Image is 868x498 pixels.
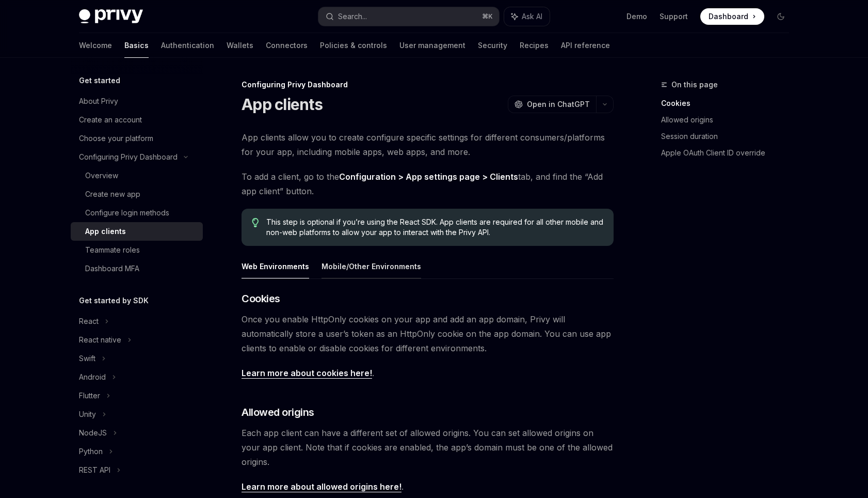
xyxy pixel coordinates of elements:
a: Apple OAuth Client ID override [661,145,797,161]
span: Dashboard [709,11,748,22]
a: User management [399,33,465,58]
span: This step is optional if you’re using the React SDK. App clients are required for all other mobil... [266,217,603,238]
a: Support [660,11,688,22]
a: Authentication [161,33,214,58]
a: Choose your platform [71,129,203,148]
div: Python [79,445,103,458]
div: Choose your platform [79,132,153,145]
a: Welcome [79,33,112,58]
span: Once you enable HttpOnly cookies on your app and add an app domain, Privy will automatically stor... [242,312,614,355]
button: Mobile/Other Environments [322,254,421,278]
a: About Privy [71,92,203,111]
button: Open in ChatGPT [508,96,596,113]
a: Create new app [71,185,203,204]
button: Web Environments [242,254,309,278]
h5: Get started [79,74,120,87]
button: Ask AI [504,7,550,26]
span: Each app client can have a different set of allowed origins. You can set allowed origins on your ... [242,426,614,469]
div: React native [79,334,121,346]
span: . [242,366,614,380]
span: Allowed origins [242,405,314,419]
a: Connectors [266,33,308,58]
span: ⌘ K [482,12,493,21]
a: Overview [71,166,203,185]
div: Flutter [79,390,100,402]
h1: App clients [242,95,323,114]
button: Search...⌘K [318,7,499,26]
div: Unity [79,408,96,421]
a: Policies & controls [320,33,387,58]
a: Create an account [71,111,203,129]
div: REST API [79,464,110,476]
div: React [79,315,99,328]
span: App clients allow you to create configure specific settings for different consumers/platforms for... [242,130,614,159]
div: Configuring Privy Dashboard [242,80,614,90]
a: Learn more about cookies here! [242,368,372,379]
div: App clients [85,225,126,238]
span: On this page [671,79,718,91]
a: API reference [561,33,610,58]
a: App clients [71,222,203,241]
div: Create an account [79,114,142,126]
a: Cookies [661,95,797,112]
div: Dashboard MFA [85,262,139,275]
div: About Privy [79,95,118,107]
div: Swift [79,352,95,365]
div: Android [79,371,106,383]
svg: Tip [252,218,259,227]
button: Toggle dark mode [773,8,789,25]
a: Recipes [520,33,549,58]
a: Demo [626,11,647,22]
a: Dashboard MFA [71,259,203,278]
img: dark logo [79,9,143,24]
div: Search... [338,10,367,23]
div: Create new app [85,188,140,200]
a: Learn more about allowed origins here! [242,481,401,492]
a: Teammate roles [71,241,203,259]
span: Open in ChatGPT [527,99,590,110]
a: Wallets [227,33,253,58]
a: Session duration [661,128,797,145]
a: Configure login methods [71,204,203,222]
a: Allowed origins [661,112,797,128]
div: Teammate roles [85,244,140,256]
a: Basics [124,33,149,58]
div: Overview [85,169,118,182]
a: Security [478,33,507,58]
span: . [242,479,614,494]
div: Configure login methods [85,207,169,219]
div: NodeJS [79,427,107,439]
span: Cookies [242,291,280,306]
h5: Get started by SDK [79,294,149,307]
a: Dashboard [700,8,764,25]
span: Ask AI [522,11,542,22]
a: Configuration > App settings page > Clients [339,172,518,182]
span: To add a client, go to the tab, and find the “Add app client” button. [242,169,614,198]
div: Configuring Privy Dashboard [79,151,178,163]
